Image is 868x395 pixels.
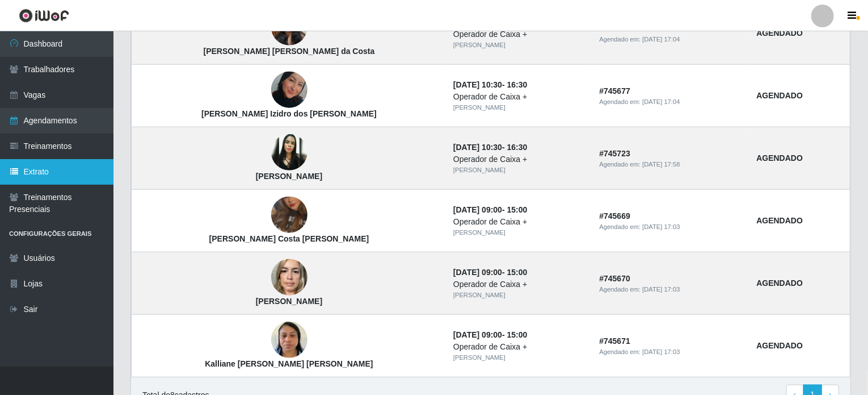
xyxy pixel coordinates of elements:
[271,134,307,171] img: Nívia Rodrigues de Souza
[453,268,502,277] time: [DATE] 09:00
[205,359,373,368] strong: Kalliane [PERSON_NAME] [PERSON_NAME]
[599,347,743,357] div: Agendado em:
[453,80,502,89] time: [DATE] 10:30
[453,341,585,353] div: Operador de Caixa +
[757,91,803,100] strong: AGENDADO
[453,153,585,165] div: Operador de Caixa +
[453,103,585,113] div: [PERSON_NAME]
[599,274,630,283] strong: # 745670
[453,165,585,175] div: [PERSON_NAME]
[453,143,502,152] time: [DATE] 10:30
[599,149,630,158] strong: # 745723
[256,297,322,306] strong: [PERSON_NAME]
[453,205,527,214] strong: -
[642,36,680,43] time: [DATE] 17:04
[642,286,680,293] time: [DATE] 17:03
[209,234,369,243] strong: [PERSON_NAME] Costa [PERSON_NAME]
[453,91,585,103] div: Operador de Caixa +
[453,268,527,277] strong: -
[271,316,307,364] img: Kalliane Barbosa da Silva
[256,172,322,181] strong: [PERSON_NAME]
[642,161,680,168] time: [DATE] 17:58
[453,28,585,40] div: Operador de Caixa +
[271,183,307,248] img: Ana Paula Fernandes Costa da Silva
[642,98,680,105] time: [DATE] 17:04
[453,228,585,238] div: [PERSON_NAME]
[757,278,803,288] strong: AGENDADO
[599,24,630,33] strong: # 745676
[201,109,377,118] strong: [PERSON_NAME] Izidro dos [PERSON_NAME]
[453,80,527,89] strong: -
[453,330,502,339] time: [DATE] 09:00
[507,330,528,339] time: 15:00
[599,222,743,232] div: Agendado em:
[507,205,528,214] time: 15:00
[599,97,743,107] div: Agendado em:
[757,153,803,163] strong: AGENDADO
[453,205,502,214] time: [DATE] 09:00
[757,216,803,225] strong: AGENDADO
[599,35,743,44] div: Agendado em:
[204,47,375,56] strong: [PERSON_NAME] [PERSON_NAME] da Costa
[599,285,743,294] div: Agendado em:
[19,9,69,23] img: CoreUI Logo
[507,80,528,89] time: 16:30
[507,268,528,277] time: 15:00
[507,143,528,152] time: 16:30
[271,62,307,118] img: Marília Izidro dos Santos
[271,253,307,302] img: Pollyanna Rodrigues Alves
[453,290,585,300] div: [PERSON_NAME]
[599,336,630,346] strong: # 745671
[453,278,585,290] div: Operador de Caixa +
[757,341,803,350] strong: AGENDADO
[599,86,630,95] strong: # 745677
[453,143,527,152] strong: -
[453,330,527,339] strong: -
[453,216,585,228] div: Operador de Caixa +
[453,40,585,50] div: [PERSON_NAME]
[599,211,630,221] strong: # 745669
[642,223,680,230] time: [DATE] 17:03
[599,160,743,169] div: Agendado em:
[757,28,803,38] strong: AGENDADO
[642,348,680,355] time: [DATE] 17:03
[453,353,585,363] div: [PERSON_NAME]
